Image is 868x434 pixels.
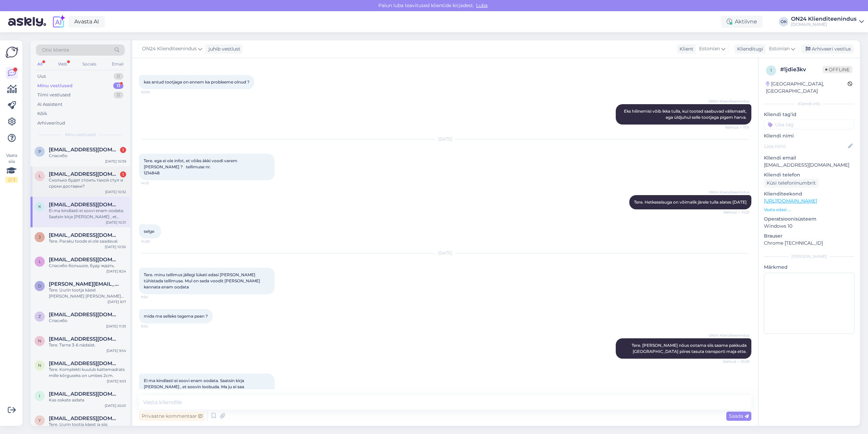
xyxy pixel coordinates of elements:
span: ON24 Klienditeenindus [142,45,197,53]
span: Lengrin@rambler.ru [49,257,119,263]
p: Vaata edasi ... [764,207,854,213]
div: Privaatne kommentaar [139,412,205,421]
span: zojavald@gmail.com [49,312,119,318]
div: Email [111,60,125,69]
div: Klient [677,45,693,53]
div: Aktiivne [721,16,763,28]
p: Operatsioonisüsteem [764,215,854,223]
div: Tiimi vestlused [37,92,71,98]
div: [DATE] [139,136,751,142]
span: Estonian [699,45,720,53]
a: Avasta AI [68,16,105,27]
span: Otsi kliente [42,46,69,54]
div: Спасибо большое, буду ждать. [49,263,126,269]
span: ON24 Klienditeenindus [709,333,749,338]
div: Спасибо [49,318,126,324]
span: 9:34 [141,295,166,300]
div: 1 [120,147,126,153]
span: mida ma selleks tegema pean ? [144,314,208,319]
span: yanic6@gmail.com [49,415,119,421]
div: [PERSON_NAME] [764,253,854,260]
div: Socials [81,60,98,69]
a: ON24 Klienditeenindus[DOMAIN_NAME] [791,16,864,27]
div: [DATE] 8:17 [107,299,126,304]
span: Ei ma kindlasti ei soovi enam oodata. Saatsin kirja [PERSON_NAME] , et soovin loobuda. Ma ju ei s... [144,378,267,401]
span: selge [144,229,154,234]
div: ON24 Klienditeenindus [791,16,856,22]
div: [DATE] 11:35 [106,324,126,329]
div: Arhiveeri vestlus [802,44,854,54]
span: ON24 Klienditeenindus [709,190,749,195]
span: d [38,283,41,288]
div: [DATE] 9:53 [107,379,126,384]
div: Kliendi info [764,101,854,107]
div: [DATE] 10:30 [105,244,126,249]
span: Natalia90664@gmail.com [49,336,119,342]
span: Nelsonmarvis7@gmail.com [49,360,119,366]
p: Klienditeekond [764,190,854,197]
div: Minu vestlused [37,82,73,89]
div: [DOMAIN_NAME] [791,22,856,27]
span: Tere. ega ei ole infot, et võiks äkki voodi varem [PERSON_NAME] ? tellimuse nr. 1214848 [144,158,238,175]
div: [DATE] 8:24 [106,269,126,274]
span: ON24 Klienditeenindus [709,99,749,104]
span: 14:13 [141,181,166,186]
span: j [39,234,41,240]
div: Klienditugi [734,45,763,53]
span: Eks hilinemisi võib ikka tulla, kui tooted saabuvad välismaalt, aga üldjuhul selle tootjaga pigem... [624,109,748,120]
div: [DATE] 20:01 [105,403,126,408]
p: Chrome [TECHNICAL_ID] [764,240,854,247]
span: 9:34 [141,324,166,329]
span: pawut@list.ru [49,147,119,153]
span: L [39,259,41,264]
p: Kliendi email [764,154,854,162]
div: Tere. Paraku toode ei ole saadaval. [49,238,126,244]
div: Kas oskate aidata [49,397,126,403]
span: Minu vestlused [65,132,96,138]
img: explore-ai [52,15,66,29]
span: julenka2001@mail.ru [49,232,119,238]
span: l [39,173,41,178]
span: Tere. minu tellimus jällegi lükati edasi [PERSON_NAME] tühistada tellimuse. Mul on seda voodit [P... [144,272,261,289]
div: OK [779,17,788,26]
span: Tere. [PERSON_NAME] nõus ootama siis saame pakkuda [GEOGRAPHIC_DATA] piires tasuta transporti maj... [632,343,748,354]
span: k [38,204,41,209]
div: All [36,60,44,69]
span: i [39,393,40,398]
span: N [38,338,41,343]
span: 14:58 [141,239,166,244]
div: Tere. Komplekti kuulub kattemadrats mille kõrguseks on umbes 2cm. [49,366,126,379]
div: juhib vestlust [206,45,240,53]
div: Спасибо [49,153,126,159]
div: Web [57,60,68,69]
span: Estonian [769,45,790,53]
div: [DATE] [139,250,751,256]
img: Askly Logo [5,46,18,59]
span: Saada [729,413,749,419]
span: 10:59 [141,90,166,95]
span: iirialeste645@gmail.com [49,391,119,397]
span: Nähtud ✓ 11:11 [724,125,749,130]
span: p [38,149,41,154]
p: Brauser [764,232,854,240]
div: Tere. Uurin tootja käest [PERSON_NAME] [PERSON_NAME] saabub vastus. [49,287,126,299]
p: Kliendi telefon [764,171,854,178]
div: Kõik [37,110,47,117]
a: [URL][DOMAIN_NAME] [764,198,817,204]
div: Uus [37,73,46,80]
div: Vaata siia [5,152,18,183]
div: [GEOGRAPHIC_DATA], [GEOGRAPHIC_DATA] [766,80,848,95]
span: d.e.n.antonov@outlook.com [49,281,119,287]
div: AI Assistent [37,101,62,108]
div: 11 [113,82,123,89]
span: kahest22@hotmail.com [49,202,119,208]
span: y [38,418,41,423]
input: Lisa tag [764,119,854,130]
div: [DATE] 10:31 [106,220,126,225]
div: Küsi telefoninumbrit [764,178,818,188]
div: 2 / 3 [5,177,18,183]
div: Arhiveeritud [37,120,65,127]
div: Ei ma kindlasti ei soovi enam oodata. Saatsin kirja [PERSON_NAME] , et soovin loobuda. Ma ju ei s... [49,208,126,220]
div: [DATE] 10:39 [105,159,126,164]
span: liza.kukka@gmail.com [49,171,119,177]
